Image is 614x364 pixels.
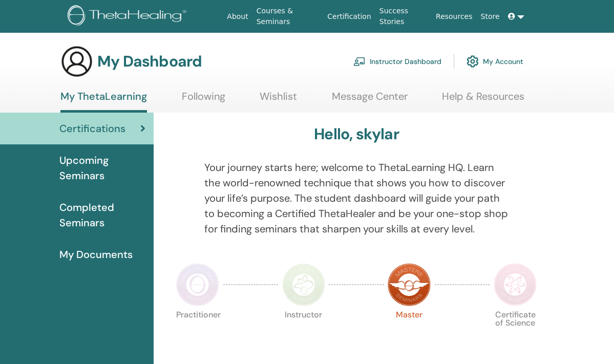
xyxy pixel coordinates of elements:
[60,45,93,78] img: generic-user-icon.jpg
[60,90,147,113] a: My ThetaLearning
[176,311,219,354] p: Practitioner
[204,160,509,237] p: Your journey starts here; welcome to ThetaLearning HQ. Learn the world-renowned technique that sh...
[59,153,145,183] span: Upcoming Seminars
[59,121,125,136] span: Certifications
[375,2,432,31] a: Success Stories
[477,7,504,26] a: Store
[176,263,219,306] img: Practitioner
[388,263,431,306] img: Master
[252,2,324,31] a: Courses & Seminars
[467,53,479,70] img: cog.svg
[442,90,524,110] a: Help & Resources
[97,52,202,71] h3: My Dashboard
[432,7,477,26] a: Resources
[223,7,252,26] a: About
[260,90,297,110] a: Wishlist
[59,247,133,262] span: My Documents
[353,57,366,66] img: chalkboard-teacher.svg
[182,90,225,110] a: Following
[323,7,375,26] a: Certification
[68,5,190,28] img: logo.png
[494,311,537,354] p: Certificate of Science
[59,200,145,230] span: Completed Seminars
[314,125,399,143] h3: Hello, skylar
[388,311,431,354] p: Master
[332,90,408,110] a: Message Center
[353,50,441,73] a: Instructor Dashboard
[494,263,537,306] img: Certificate of Science
[282,263,325,306] img: Instructor
[467,50,523,73] a: My Account
[282,311,325,354] p: Instructor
